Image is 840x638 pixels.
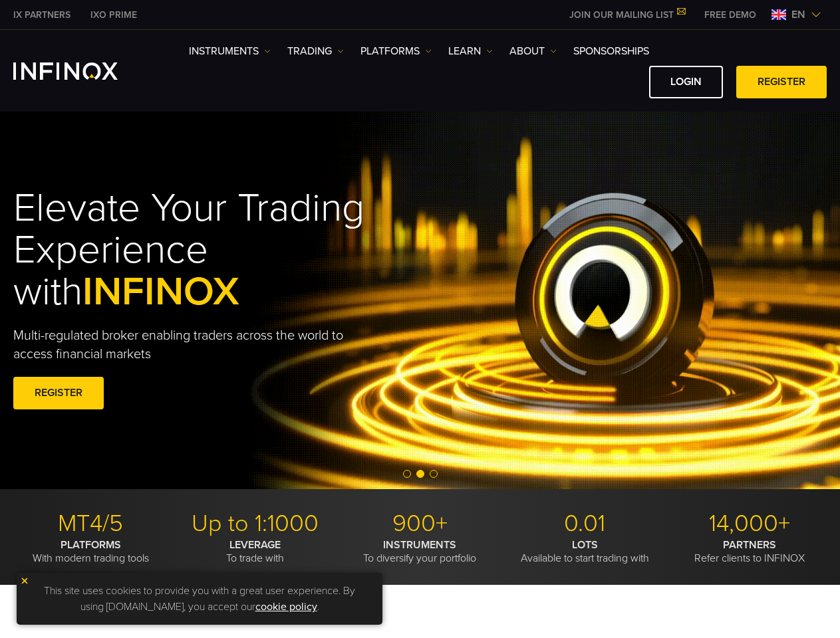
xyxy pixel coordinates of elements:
a: JOIN OUR MAILING LIST [559,9,694,21]
p: Available to start trading with [507,538,662,565]
a: SPONSORSHIPS [573,43,649,59]
p: With modern trading tools [13,538,168,565]
a: ABOUT [509,43,557,59]
p: Multi-regulated broker enabling traders across the world to access financial markets [13,326,358,364]
p: MT4/5 [13,509,168,538]
p: 900+ [343,509,497,538]
span: INFINOX [82,268,239,316]
a: INFINOX Logo [13,62,149,80]
p: Refer clients to INFINOX [672,538,827,565]
a: REGISTER [13,377,104,409]
p: To diversify your portfolio [343,538,497,565]
a: INFINOX [3,8,80,22]
span: Go to slide 2 [416,470,424,478]
p: To trade with [178,538,333,565]
a: INFINOX MENU [694,8,766,22]
span: Go to slide 1 [403,470,411,478]
a: INFINOX [80,8,147,22]
a: cookie policy [255,600,317,613]
strong: LEVERAGE [229,538,281,552]
a: TRADING [287,43,344,59]
strong: PLATFORMS [61,538,121,552]
h1: Elevate Your Trading Experience with [13,187,444,313]
p: This site uses cookies to provide you with a great user experience. By using [DOMAIN_NAME], you a... [23,580,376,618]
strong: INSTRUMENTS [383,538,456,552]
p: Up to 1:1000 [178,509,333,538]
span: en [786,7,811,23]
a: Learn [448,43,493,59]
a: PLATFORMS [360,43,432,59]
a: REGISTER [736,66,827,98]
p: 14,000+ [672,509,827,538]
span: Go to slide 3 [430,470,438,478]
a: Instruments [189,43,271,59]
strong: LOTS [572,538,598,552]
a: LOGIN [649,66,723,98]
strong: PARTNERS [723,538,776,552]
img: yellow close icon [20,576,29,585]
p: 0.01 [507,509,662,538]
